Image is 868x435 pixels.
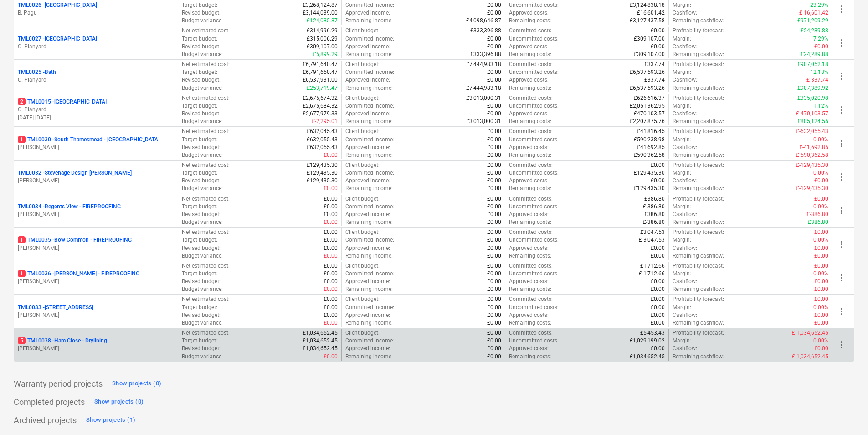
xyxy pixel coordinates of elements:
p: £0.00 [487,68,501,76]
p: Committed income : [345,236,394,244]
p: Net estimated cost : [182,161,230,169]
span: 5 [18,337,26,344]
p: Approved income : [345,144,390,151]
span: more_vert [836,239,847,250]
p: £-41,692.85 [799,144,828,151]
p: Committed costs : [509,94,553,102]
p: Remaining income : [345,84,393,92]
p: £0.00 [324,151,338,159]
p: £386.80 [644,211,665,218]
p: £309,107.00 [634,51,665,58]
p: £971,209.29 [797,17,828,25]
p: £24,289.88 [801,27,828,35]
p: [PERSON_NAME] [18,278,174,285]
p: £2,675,684.32 [303,102,338,110]
p: Remaining income : [345,51,393,58]
span: more_vert [836,339,847,350]
p: £907,389.92 [797,84,828,92]
div: TML0033 -[STREET_ADDRESS][PERSON_NAME] [18,304,174,319]
p: Committed costs : [509,161,553,169]
p: Remaining costs : [509,84,551,92]
p: Client budget : [345,195,380,203]
p: Approved income : [345,9,390,17]
p: Approved costs : [509,9,549,17]
p: £632,055.43 [307,144,338,151]
p: Remaining costs : [509,17,551,25]
p: £2,677,979.33 [303,110,338,118]
p: Target budget : [182,68,217,76]
p: Uncommitted costs : [509,136,559,144]
p: £0.00 [487,195,501,203]
div: 2TML0015 -[GEOGRAPHIC_DATA]C. Planyard[DATE]-[DATE] [18,98,174,121]
p: £0.00 [487,110,501,118]
p: Remaining costs : [509,151,551,159]
p: Margin : [673,35,691,43]
p: Remaining cashflow : [673,151,724,159]
p: £-386.80 [806,211,828,218]
p: Committed costs : [509,128,553,135]
p: £41,816.45 [637,128,665,135]
p: £3,144,039.00 [303,9,338,17]
p: Revised budget : [182,144,221,151]
p: Uncommitted costs : [509,35,559,43]
span: 2 [18,98,26,105]
p: Revised budget : [182,244,221,252]
p: Client budget : [345,128,380,135]
p: £-337.74 [806,76,828,84]
p: TML0038 - Ham Close - Drylining [18,337,107,345]
p: 11.12% [810,102,828,110]
p: Remaining costs : [509,51,551,58]
p: £6,791,650.47 [303,68,338,76]
p: £335,020.98 [797,94,828,102]
p: £16,601.42 [637,9,665,17]
p: £0.00 [651,244,665,252]
p: £129,435.30 [307,169,338,177]
p: Margin : [673,236,691,244]
p: Budget variance : [182,218,223,226]
p: Remaining cashflow : [673,185,724,192]
p: Approved costs : [509,76,549,84]
p: Revised budget : [182,76,221,84]
span: more_vert [836,4,847,15]
p: £0.00 [487,35,501,43]
p: £3,047.53 [640,228,665,236]
p: £0.00 [651,161,665,169]
p: Budget variance : [182,84,223,92]
p: Approved costs : [509,144,549,151]
p: £0.00 [324,228,338,236]
p: Client budget : [345,27,380,35]
p: £0.00 [487,228,501,236]
p: Committed income : [345,169,394,177]
p: Budget variance : [182,17,223,25]
div: TML0027 -[GEOGRAPHIC_DATA]C. Planyard [18,35,174,51]
p: Uncommitted costs : [509,102,559,110]
p: £129,435.30 [634,169,665,177]
p: £0.00 [487,128,501,135]
p: Client budget : [345,61,380,68]
p: £386.80 [644,195,665,203]
p: £0.00 [487,236,501,244]
p: Approved income : [345,211,390,218]
p: TML0033 - [STREET_ADDRESS] [18,304,93,311]
p: Profitability forecast : [673,161,724,169]
p: Target budget : [182,203,217,211]
p: £0.00 [487,1,501,9]
p: Remaining income : [345,185,393,192]
p: 7.29% [813,35,828,43]
p: £632,045.43 [307,128,338,135]
p: Remaining cashflow : [673,118,724,125]
p: £-632,055.43 [796,128,828,135]
span: 1 [18,136,26,143]
span: more_vert [836,171,847,182]
div: 1TML0030 -South Thamesmead - [GEOGRAPHIC_DATA][PERSON_NAME] [18,136,174,151]
p: £4,098,646.87 [466,17,501,25]
p: £6,537,593.26 [630,84,665,92]
p: Approved costs : [509,244,549,252]
p: Remaining cashflow : [673,84,724,92]
p: C. Planyard [18,106,174,114]
p: Net estimated cost : [182,27,230,35]
p: £626,616.37 [634,94,665,102]
p: £0.00 [651,43,665,51]
p: Approved income : [345,244,390,252]
p: £590,362.58 [634,151,665,159]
